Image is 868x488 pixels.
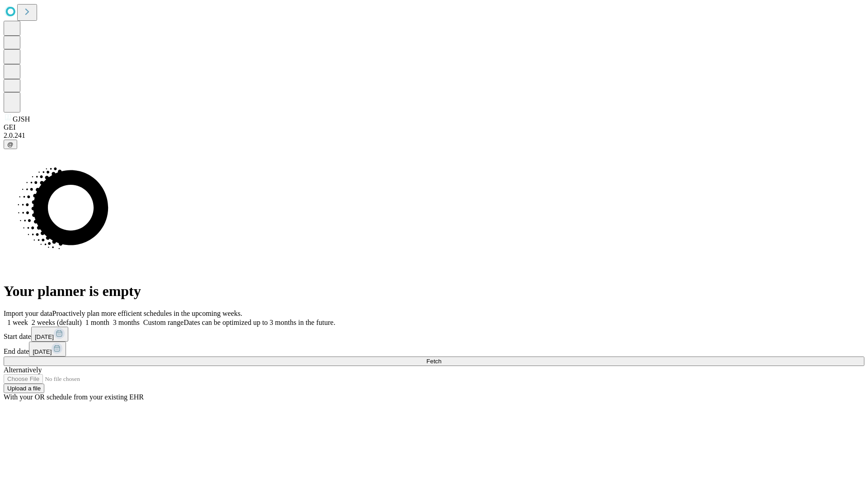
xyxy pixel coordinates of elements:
div: GEI [4,123,864,131]
span: GJSH [13,115,30,123]
div: Start date [4,327,864,342]
span: Fetch [426,358,441,365]
span: 1 week [7,319,28,326]
button: [DATE] [29,342,66,357]
h1: Your planner is empty [4,283,864,300]
span: Custom range [143,319,184,326]
span: [DATE] [33,348,52,355]
span: @ [7,141,14,148]
span: 2 weeks (default) [32,319,82,326]
span: 3 months [113,319,140,326]
span: 1 month [85,319,109,326]
button: [DATE] [31,327,68,342]
div: End date [4,342,864,357]
span: Alternatively [4,366,42,374]
button: Upload a file [4,384,44,393]
span: With your OR schedule from your existing EHR [4,393,144,401]
button: Fetch [4,357,864,366]
span: Dates can be optimized up to 3 months in the future. [184,319,335,326]
button: @ [4,140,17,149]
div: 2.0.241 [4,131,864,140]
span: [DATE] [35,333,54,340]
span: Import your data [4,310,52,317]
span: Proactively plan more efficient schedules in the upcoming weeks. [52,310,242,317]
